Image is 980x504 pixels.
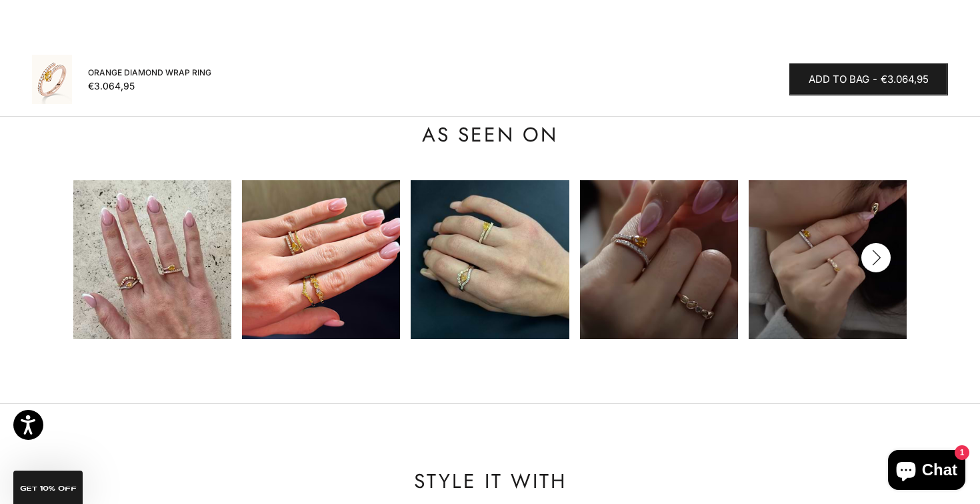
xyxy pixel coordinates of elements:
[789,63,948,95] button: Add to bag-€3.064,95
[88,79,135,93] sale-price: €3.064,95
[881,71,929,88] span: €3.064,95
[88,66,211,79] span: Orange Diamond Wrap Ring
[884,450,969,493] inbox-online-store-chat: Shopify online store chat
[32,55,72,104] img: #RoseGold
[13,471,83,504] div: GET 10% Off
[73,468,907,495] p: STYLE IT WITH
[20,485,77,492] span: GET 10% Off
[809,71,869,88] span: Add to bag
[73,121,907,148] p: As Seen On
